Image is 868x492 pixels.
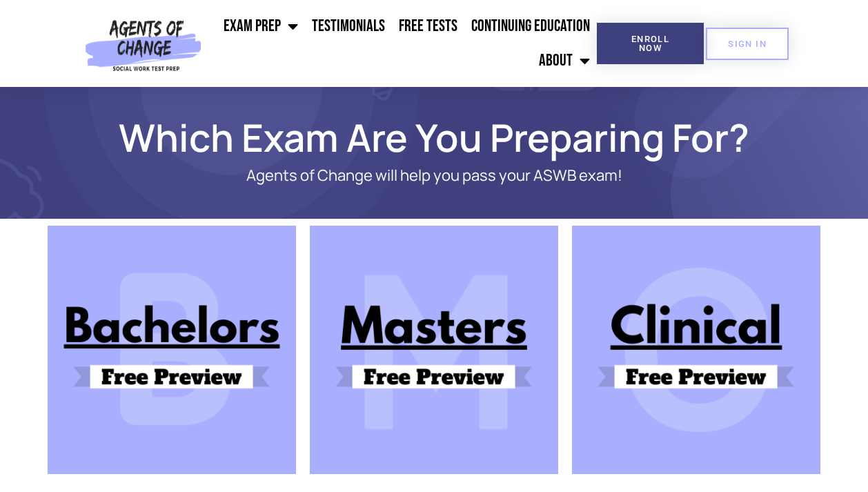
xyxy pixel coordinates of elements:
a: About [532,43,597,78]
p: Agents of Change will help you pass your ASWB exam! [96,167,772,184]
a: SIGN IN [706,28,789,60]
nav: Menu [207,9,597,78]
span: SIGN IN [728,39,767,48]
a: Testimonials [305,9,392,43]
a: Enroll Now [597,23,703,64]
a: Continuing Education [464,9,597,43]
a: Free Tests [392,9,464,43]
h1: Which Exam Are You Preparing For? [41,121,827,153]
a: Exam Prep [217,9,305,43]
span: Enroll Now [619,35,681,52]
